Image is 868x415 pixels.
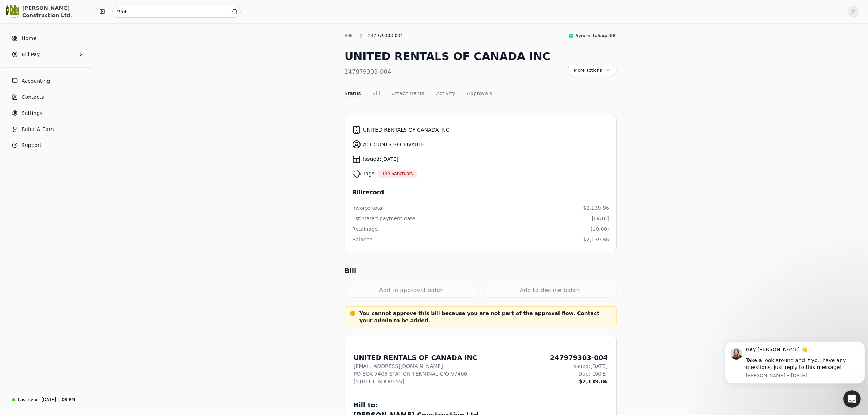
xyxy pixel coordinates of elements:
a: Home [3,31,90,46]
div: [DATE] [592,215,609,222]
div: 247979303-004 [365,32,407,39]
img: 0537828a-cf49-447f-a6d3-a322c667907b.png [6,5,19,18]
nav: Breadcrumb [345,32,406,39]
div: [STREET_ADDRESS] [354,378,477,385]
div: Bill to: [354,400,608,410]
div: [PERSON_NAME] Construction Ltd. [22,4,87,19]
span: Bill Pay [22,51,40,58]
button: Attachments [392,90,424,97]
span: Contacts [22,93,44,101]
span: Home [22,35,36,42]
div: 247979303-004 [345,67,550,76]
span: The Sanctuary [382,170,414,177]
span: Accounting [22,77,50,85]
button: Approvals [467,90,492,97]
div: Balance [352,236,373,244]
div: Bill [345,266,363,276]
button: Refer & Earn [3,122,90,136]
div: Retainage [352,225,378,233]
div: $2,139.86 [583,236,609,244]
div: Bills [345,32,357,39]
span: Issued: [DATE] [363,155,398,163]
div: Invoice total [352,204,384,212]
button: Status [345,90,361,97]
p: You cannot approve this bill because you are not part of the approval flow. Contact your admin to... [359,310,602,324]
button: Activity [436,90,455,97]
a: Settings [3,106,90,120]
div: ($0.00) [591,225,609,233]
iframe: Intercom notifications message [722,335,868,388]
a: Last sync:[DATE] 1:08 PM [3,393,90,406]
div: [EMAIL_ADDRESS][DOMAIN_NAME] [354,362,477,370]
button: Bill [373,90,380,97]
div: 247979303-004 [550,353,608,362]
div: Estimated payment date [352,215,416,222]
div: Last sync: [18,396,40,403]
span: Refer & Earn [22,125,54,133]
input: Search [112,6,241,18]
div: UNITED RENTALS OF CANADA INC [345,48,550,65]
iframe: Intercom live chat [843,390,861,408]
button: Bill Pay [3,47,90,62]
span: Tags: [363,170,376,178]
div: PO BOX 7406 STATION TERMINAL C/O V7406, [354,370,477,378]
div: Due: [DATE] [550,370,608,378]
div: $2,139.86 [583,204,609,212]
span: UNITED RENTALS OF CANADA INC [363,126,449,134]
a: Accounting [3,74,90,88]
span: Synced to Sage300 [576,32,617,39]
span: ACCOUNTS RECEIVABLE [363,141,424,148]
button: C [848,6,859,18]
div: $2,139.86 [550,378,608,385]
span: Settings [22,109,42,117]
span: Bill record [352,188,391,197]
span: Support [22,141,42,149]
button: Support [3,138,90,152]
button: More actions [568,65,617,76]
div: UNITED RENTALS OF CANADA INC [354,353,477,362]
a: Contacts [3,90,90,104]
div: [DATE] 1:08 PM [41,396,75,403]
div: Issued: [DATE] [550,362,608,370]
